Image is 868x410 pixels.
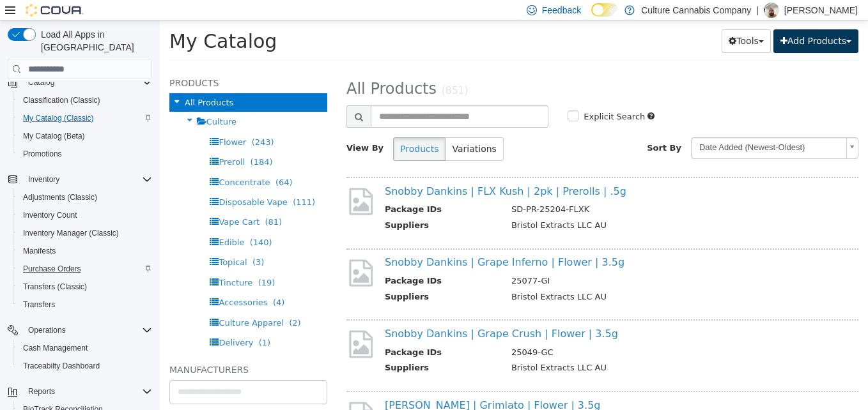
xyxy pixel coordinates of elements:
button: Operations [3,321,157,339]
button: Reports [23,384,60,399]
span: Operations [28,325,66,335]
span: Transfers (Classic) [23,282,87,292]
button: Tools [562,9,611,33]
img: missing-image.png [187,237,215,268]
span: (243) [92,117,114,126]
span: Operations [23,323,152,338]
a: [PERSON_NAME] | Grimlato | Flower | 3.5g [225,379,440,391]
span: Inventory [28,174,59,185]
button: Promotions [13,145,157,163]
span: Culture Apparel [59,298,124,307]
span: Flower [59,117,86,126]
span: Adjustments (Classic) [23,192,97,202]
th: Suppliers [225,270,342,286]
th: Package IDs [225,326,342,342]
p: [PERSON_NAME] [784,3,858,18]
a: Classification (Classic) [18,93,105,108]
button: Manifests [13,242,157,260]
button: Operations [23,323,71,338]
th: Suppliers [225,341,342,357]
a: Purchase Orders [18,261,86,277]
th: Suppliers [225,199,342,215]
button: Cash Management [13,339,157,357]
img: Cova [26,4,83,17]
button: My Catalog (Classic) [13,109,157,127]
span: Inventory Manager (Classic) [18,225,152,241]
a: Transfers (Classic) [18,279,92,294]
td: Bristol Extracts LLC AU [342,341,693,357]
span: (3) [93,237,104,247]
span: My Catalog (Beta) [18,128,152,144]
span: (19) [98,257,116,267]
span: My Catalog (Beta) [23,131,85,141]
small: (851) [282,65,309,76]
button: Transfers (Classic) [13,278,157,296]
span: Classification (Classic) [23,95,100,105]
span: Inventory [23,172,152,187]
a: My Catalog (Beta) [18,128,90,144]
span: Traceabilty Dashboard [18,358,152,374]
span: Purchase Orders [23,264,81,274]
a: Snobby Dankins | FLX Kush | 2pk | Prerolls | .5g [225,165,467,177]
a: Inventory Count [18,208,82,223]
label: Explicit Search [421,90,485,103]
span: Inventory Manager (Classic) [23,228,119,238]
button: Catalog [3,73,157,91]
span: Transfers [18,297,152,312]
a: Adjustments (Classic) [18,190,102,205]
th: Package IDs [225,183,342,199]
img: missing-image.png [187,308,215,339]
span: (140) [90,217,112,227]
span: Reports [28,386,55,397]
button: Reports [3,383,157,400]
span: Reports [23,384,152,399]
span: Topical [59,237,87,247]
span: Transfers (Classic) [18,279,152,294]
span: (1) [99,317,111,327]
a: Date Added (Newest-Oldest) [531,117,699,139]
a: Snobby Dankins | Grape Inferno | Flower | 3.5g [225,236,465,248]
button: Adjustments (Classic) [13,188,157,206]
span: Manifests [18,243,152,259]
a: Inventory Manager (Classic) [18,225,124,241]
span: Feedback [542,4,581,17]
span: Culture [47,96,77,106]
img: missing-image.png [187,165,215,197]
span: Classification (Classic) [18,93,152,108]
button: My Catalog (Beta) [13,127,157,145]
span: Disposable Vape [59,177,127,186]
span: Sort By [487,123,522,132]
span: Traceabilty Dashboard [23,361,100,371]
span: Edible [59,217,84,227]
input: Dark Mode [591,3,618,17]
div: Mykal Anderson [764,3,779,18]
button: Add Products [614,9,699,33]
span: My Catalog [10,10,117,32]
span: (2) [129,298,141,307]
span: Load All Apps in [GEOGRAPHIC_DATA] [36,28,152,54]
span: Promotions [18,146,152,162]
span: All Products [187,59,277,77]
p: Culture Cannabis Company [641,3,751,18]
a: My Catalog (Classic) [18,110,99,126]
span: My Catalog (Classic) [18,110,152,126]
span: Transfers [23,300,55,310]
span: Purchase Orders [18,261,152,277]
span: Manifests [23,246,56,256]
span: (184) [91,137,113,146]
span: Adjustments (Classic) [18,190,152,205]
a: Transfers [18,297,60,312]
span: All Products [25,77,74,87]
span: (111) [133,177,155,186]
button: Inventory Count [13,206,157,224]
h5: Manufacturers [10,342,167,357]
span: Tincture [59,257,93,267]
button: Purchase Orders [13,260,157,278]
button: Inventory [23,172,65,187]
a: Traceabilty Dashboard [18,358,105,374]
h5: Products [10,55,167,70]
button: Catalog [23,75,59,90]
span: Cash Management [23,343,88,353]
span: Promotions [23,149,62,159]
td: 25049-GC [342,326,693,342]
